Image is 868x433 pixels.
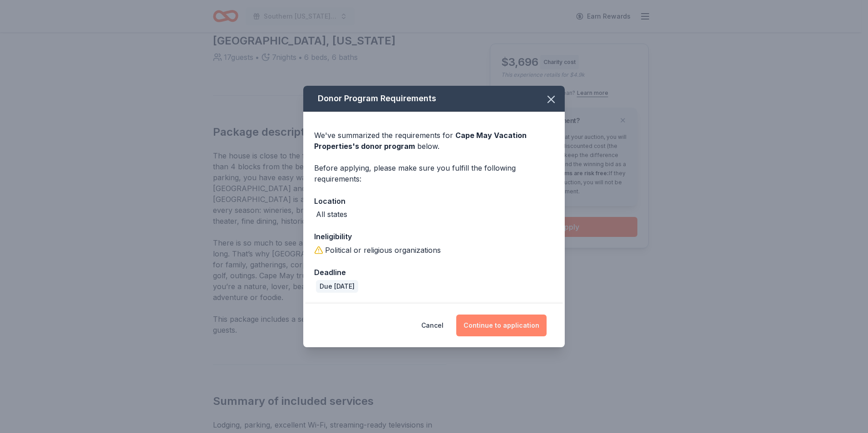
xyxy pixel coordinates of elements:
[316,209,347,220] div: All states
[316,280,358,293] div: Due [DATE]
[456,315,547,336] button: Continue to application
[325,245,441,256] div: Political or religious organizations
[314,162,554,184] div: Before applying, please make sure you fulfill the following requirements:
[314,266,554,278] div: Deadline
[314,195,554,207] div: Location
[303,86,565,112] div: Donor Program Requirements
[314,231,554,242] div: Ineligibility
[314,130,554,152] div: We've summarized the requirements for below.
[421,315,444,336] button: Cancel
